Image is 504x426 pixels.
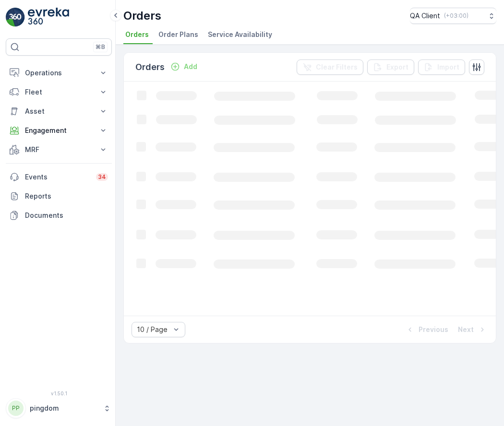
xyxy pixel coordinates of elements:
[98,173,106,181] p: 34
[444,12,468,20] p: ( +03:00 )
[167,61,201,72] button: Add
[135,60,165,74] p: Orders
[25,145,93,154] p: MRF
[8,401,24,416] div: PP
[6,121,112,140] button: Engagement
[6,63,112,83] button: Operations
[25,211,108,220] p: Documents
[208,30,272,39] span: Service Availability
[6,206,112,225] a: Documents
[437,62,459,72] p: Import
[123,8,161,24] p: Orders
[404,324,449,335] button: Previous
[6,167,112,187] a: Events34
[6,102,112,121] button: Asset
[458,325,474,334] p: Next
[6,8,25,27] img: logo
[419,325,448,334] p: Previous
[30,403,98,413] p: pingdom
[316,62,358,72] p: Clear Filters
[6,140,112,159] button: MRF
[6,83,112,102] button: Fleet
[25,106,93,116] p: Asset
[25,68,93,78] p: Operations
[28,8,69,27] img: logo_light-DOdMpM7g.png
[25,87,93,97] p: Fleet
[386,62,408,72] p: Export
[410,8,496,24] button: QA Client(+03:00)
[367,59,414,75] button: Export
[418,59,465,75] button: Import
[184,62,197,71] p: Add
[6,398,112,418] button: PPpingdom
[6,187,112,206] a: Reports
[25,191,108,201] p: Reports
[6,390,112,396] span: v 1.50.1
[297,59,363,75] button: Clear Filters
[25,172,90,182] p: Events
[410,11,440,21] p: QA Client
[25,126,93,135] p: Engagement
[158,30,198,39] span: Order Plans
[96,43,105,51] p: ⌘B
[457,324,488,335] button: Next
[125,30,149,39] span: Orders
